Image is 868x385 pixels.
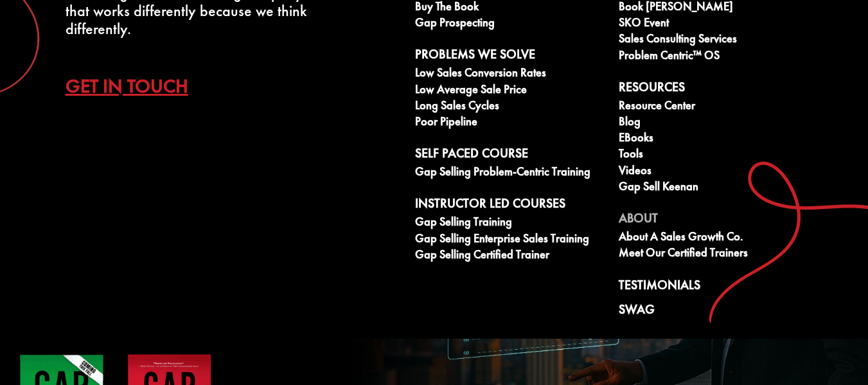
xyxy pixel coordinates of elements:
[619,211,808,230] a: About
[415,99,605,115] a: Long Sales Cycles
[619,80,808,99] a: Resources
[66,64,208,109] a: Get In Touch
[619,302,808,321] a: Swag
[619,230,808,246] a: About A Sales Growth Co.
[619,246,808,262] a: Meet our Certified Trainers
[415,47,605,66] a: Problems We Solve
[415,215,605,231] a: Gap Selling Training
[619,278,808,297] a: Testimonials
[415,165,605,181] a: Gap Selling Problem-Centric Training
[619,32,808,48] a: Sales Consulting Services
[619,131,808,147] a: eBooks
[415,146,605,165] a: Self Paced Course
[415,16,605,32] a: Gap Prospecting
[619,164,808,180] a: Videos
[619,99,808,115] a: Resource Center
[415,248,605,264] a: Gap Selling Certified Trainer
[415,115,605,131] a: Poor Pipeline
[619,16,808,32] a: SKO Event
[619,180,808,196] a: Gap Sell Keenan
[415,232,605,248] a: Gap Selling Enterprise Sales Training
[415,83,605,99] a: Low Average Sale Price
[619,147,808,163] a: Tools
[619,115,808,131] a: Blog
[619,49,808,65] a: Problem Centric™ OS
[415,196,605,215] a: Instructor Led Courses
[415,66,605,82] a: Low Sales Conversion Rates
